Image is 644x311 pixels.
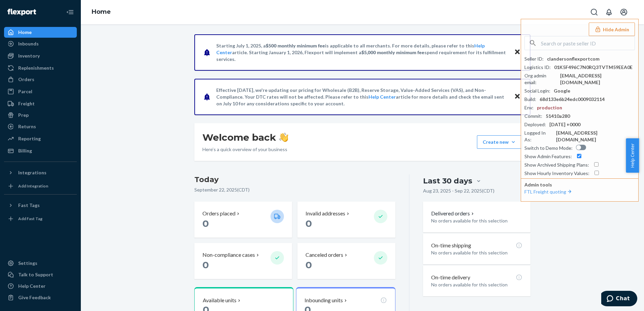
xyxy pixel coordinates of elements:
button: Close [513,92,522,102]
p: No orders available for this selection [431,249,522,256]
div: [DATE] +0000 [549,121,580,128]
a: Parcel [4,86,77,97]
div: Social Login : [524,88,550,94]
div: Last 30 days [423,176,472,186]
div: Switch to Demo Mode : [524,145,573,151]
span: 0 [305,259,312,271]
button: Open Search Box [587,5,601,19]
iframe: Opens a widget where you can chat to one of our agents [601,291,637,308]
input: Search or paste seller ID [541,36,635,50]
div: Env : [524,104,534,111]
button: Canceled orders 0 [297,243,395,279]
a: Settings [4,258,77,269]
div: Replenishments [18,65,54,71]
div: Give Feedback [18,294,51,301]
div: Commit : [524,113,542,119]
button: Help Center [626,138,639,173]
p: No orders available for this selection [431,281,522,288]
div: Deployed : [524,121,546,128]
a: Orders [4,74,77,85]
button: Non-compliance cases 0 [194,243,292,279]
ol: breadcrumbs [86,2,116,22]
div: Help Center [18,283,45,289]
button: Delivered orders [431,210,475,217]
p: Orders placed [202,210,235,217]
div: Inbounds [18,40,39,47]
div: Inventory [18,53,40,59]
div: Logged In As : [524,130,553,143]
a: Help Center [368,94,396,100]
div: 68d133e6b24edc0009032114 [540,96,605,103]
a: Inbounds [4,38,77,49]
a: Reporting [4,133,77,144]
div: Home [18,29,32,36]
button: Close [513,47,522,57]
p: Inbounding units [304,297,343,304]
p: Canceled orders [305,251,343,259]
p: Non-compliance cases [202,251,255,259]
h3: Today [194,174,395,185]
button: Fast Tags [4,200,77,211]
div: Orders [18,76,34,83]
div: production [537,104,562,111]
a: FTL Freight quoting [524,189,573,195]
p: No orders available for this selection [431,217,522,224]
span: 0 [202,259,209,271]
a: Home [4,27,77,38]
div: clandersonflexportcom [547,56,600,62]
a: Returns [4,121,77,132]
p: Effective [DATE], we're updating our pricing for Wholesale (B2B), Reserve Storage, Value-Added Se... [216,87,508,107]
p: On-time delivery [431,274,470,281]
div: Seller ID : [524,56,544,62]
button: Talk to Support [4,269,77,280]
div: Integrations [18,169,46,176]
a: Add Fast Tag [4,213,77,224]
div: Talk to Support [18,271,53,278]
span: $5,000 monthly minimum fee [361,49,424,55]
div: Google [554,88,570,94]
button: Create new [477,135,522,149]
a: Add Integration [4,181,77,192]
div: Freight [18,100,35,107]
div: Show Hourly Inventory Values : [524,170,589,177]
div: [EMAIL_ADDRESS][DOMAIN_NAME] [556,130,635,143]
div: [EMAIL_ADDRESS][DOMAIN_NAME] [560,72,635,86]
button: Give Feedback [4,292,77,303]
p: Here’s a quick overview of your business [202,146,288,153]
div: Show Archived Shipping Plans : [524,162,589,168]
button: Integrations [4,167,77,178]
button: Hide Admin [589,23,635,36]
p: Aug 23, 2025 - Sep 22, 2025 ( CDT ) [423,187,494,194]
div: Add Integration [18,183,48,189]
div: 51410a280 [546,113,570,119]
div: Reporting [18,135,41,142]
div: Fast Tags [18,202,40,209]
p: September 22, 2025 ( CDT ) [194,186,395,193]
p: Available units [203,297,236,304]
div: Prep [18,112,29,118]
a: Inventory [4,50,77,61]
div: 01K5F496C7N0RQ3TVTM59EEA0E [554,64,633,71]
a: Replenishments [4,63,77,73]
div: Show Admin Features : [524,153,572,160]
div: Add Fast Tag [18,216,42,221]
div: Parcel [18,88,32,95]
p: Invalid addresses [305,210,345,217]
div: Settings [18,260,37,267]
a: Home [92,8,111,15]
p: Admin tools [524,181,635,188]
button: Open account menu [617,5,631,19]
a: Billing [4,145,77,156]
span: 0 [202,218,209,229]
p: Starting July 1, 2025, a is applicable to all merchants. For more details, please refer to this a... [216,42,508,63]
img: hand-wave emoji [279,133,288,142]
a: Prep [4,110,77,120]
button: Invalid addresses 0 [297,202,395,238]
div: Logistics ID : [524,64,551,71]
button: Close Navigation [63,5,77,19]
h1: Welcome back [202,131,288,143]
div: Org admin email : [524,72,557,86]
